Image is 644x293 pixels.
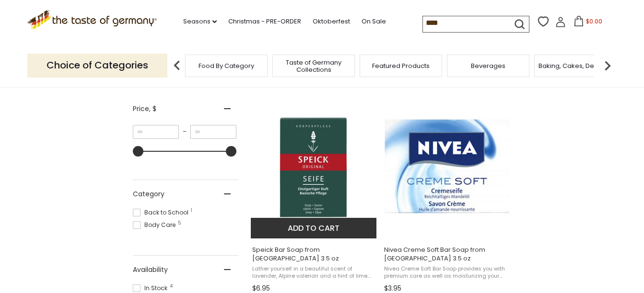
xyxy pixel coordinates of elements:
[598,56,617,75] img: next arrow
[252,246,376,263] span: Speick Bar Soap from [GEOGRAPHIC_DATA] 3.5 oz
[149,104,156,113] span: , $
[190,125,236,139] input: Maximum value
[275,59,352,73] a: Taste of Germany Collections
[251,103,378,230] img: Speick Bar Soap
[178,221,181,225] span: 5
[133,125,179,139] input: Minimum value
[568,16,609,30] button: $0.00
[133,208,191,217] span: Back to School
[27,54,167,77] p: Choice of Categories
[133,189,164,199] span: Category
[383,103,510,230] img: Nivea Creme Soft Bar Soap from Germany 3.5 oz
[471,62,505,69] a: Beverages
[384,265,508,280] span: Nivea Creme Soft Bar Soap provides you with premium care as well as moisturizing your skin with e...
[251,218,377,238] button: Add to cart
[313,16,350,27] a: Oktoberfest
[133,284,170,293] span: In Stock
[384,246,508,263] span: Nivea Creme Soft Bar Soap from [GEOGRAPHIC_DATA] 3.5 oz
[167,56,187,75] img: previous arrow
[228,16,301,27] a: Christmas - PRE-ORDER
[191,208,192,213] span: 1
[586,17,602,25] span: $0.00
[252,265,376,280] span: Lather yourself in a beautiful scent of lavender, Alpine valerian and a hint of lime. This soap c...
[179,127,190,136] span: –
[183,16,217,27] a: Seasons
[199,62,254,69] a: Food By Category
[362,16,386,27] a: On Sale
[539,62,613,69] a: Baking, Cakes, Desserts
[133,104,156,114] span: Price
[133,221,178,229] span: Body Care
[170,284,173,289] span: 4
[133,265,168,275] span: Availability
[372,62,430,69] a: Featured Products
